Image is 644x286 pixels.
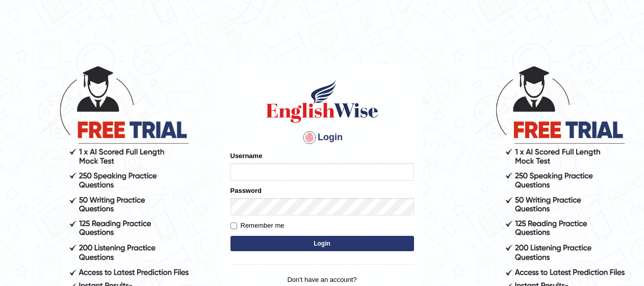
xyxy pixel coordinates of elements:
label: Remember me [230,221,285,231]
h4: Login [230,129,414,146]
label: Username [230,151,263,161]
input: Remember me [230,223,237,229]
button: Login [230,236,414,251]
label: Password [230,186,262,195]
img: Logo of English Wise sign in for intelligent practice with AI [264,78,380,124]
